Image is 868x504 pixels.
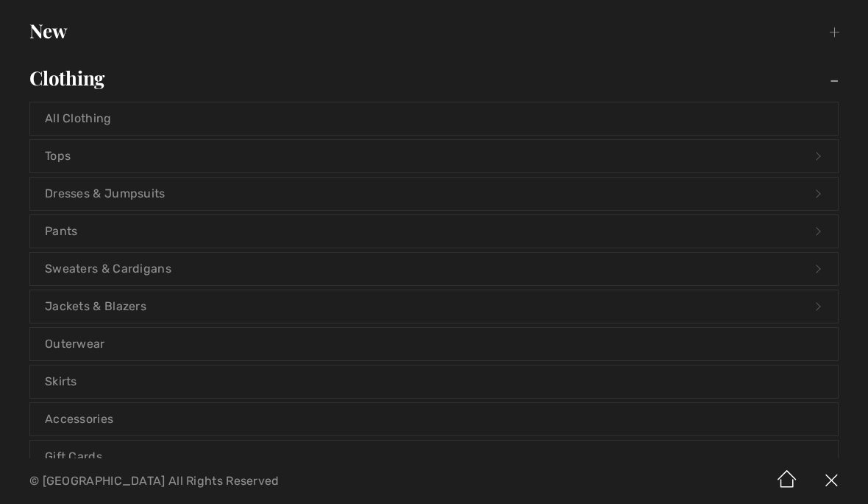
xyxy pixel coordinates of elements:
[15,62,853,94] a: Clothing
[30,328,838,360] a: Outerwear
[30,441,838,473] a: Gift Cards
[30,253,838,285] a: Sweaters & Cardigans
[30,140,838,172] a: Tops
[30,215,838,248] a: Pants
[809,458,853,504] img: X
[30,403,838,435] a: Accessories
[29,476,510,486] p: © [GEOGRAPHIC_DATA] All Rights Reserved
[765,458,809,504] img: Home
[30,365,838,398] a: Skirts
[30,290,838,323] a: Jackets & Blazers
[15,15,853,47] a: New
[30,102,838,135] a: All Clothing
[30,178,838,210] a: Dresses & Jumpsuits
